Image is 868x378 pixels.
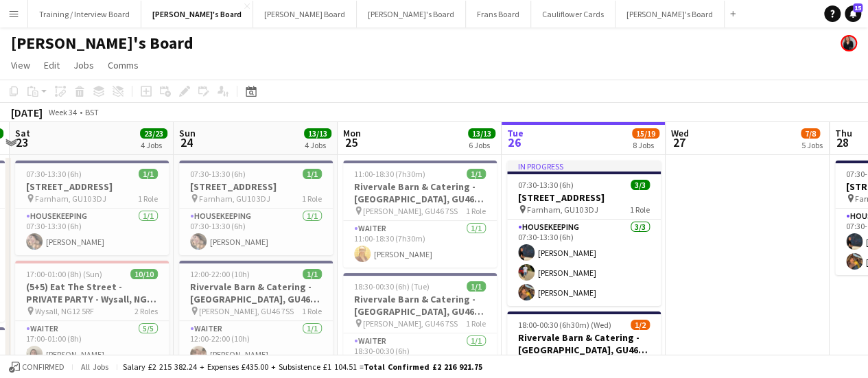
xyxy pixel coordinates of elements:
span: Wed [671,127,689,139]
span: Sun [179,127,196,139]
h1: [PERSON_NAME]'s Board [11,33,193,54]
span: 11:00-18:30 (7h30m) [354,169,425,179]
a: Comms [102,56,144,74]
span: 23/23 [140,128,167,139]
span: 1 Role [466,206,486,216]
app-job-card: In progress07:30-13:30 (6h)3/3[STREET_ADDRESS] Farnham, GU10 3DJ1 RoleHousekeeping3/307:30-13:30 ... [507,161,661,306]
span: 2 Roles [134,306,158,316]
h3: Rivervale Barn & Catering - [GEOGRAPHIC_DATA], GU46 7SS [343,180,497,205]
span: 07:30-13:30 (6h) [518,180,574,190]
button: [PERSON_NAME] Board [253,1,357,27]
span: 1 Role [302,193,322,204]
div: In progress [507,161,661,172]
app-job-card: 12:00-22:00 (10h)1/1Rivervale Barn & Catering - [GEOGRAPHIC_DATA], GU46 7SS [PERSON_NAME], GU46 7... [179,261,333,368]
span: Week 34 [45,107,80,117]
span: 15/19 [632,128,659,139]
span: 17:00-01:00 (8h) (Sun) [26,269,102,279]
span: [PERSON_NAME], GU46 7SS [363,206,458,216]
button: Training / Interview Board [28,1,141,27]
div: 6 Jobs [469,140,495,150]
span: 18:30-00:30 (6h) (Tue) [354,281,430,292]
span: 1 Role [302,306,322,316]
app-card-role: Housekeeping1/107:30-13:30 (6h)[PERSON_NAME] [15,209,169,255]
app-job-card: 11:00-18:30 (7h30m)1/1Rivervale Barn & Catering - [GEOGRAPHIC_DATA], GU46 7SS [PERSON_NAME], GU46... [343,161,497,268]
h3: (5+5) Eat The Street - PRIVATE PARTY - Wysall, NG12 5RF [15,281,169,305]
app-card-role: Housekeeping1/107:30-13:30 (6h)[PERSON_NAME] [179,209,333,255]
span: 12:00-22:00 (10h) [190,269,250,279]
button: [PERSON_NAME]'s Board [141,1,253,27]
div: BST [85,107,99,117]
a: View [5,56,36,74]
span: [PERSON_NAME], GU46 7SS [363,318,458,329]
app-job-card: 07:30-13:30 (6h)1/1[STREET_ADDRESS] Farnham, GU10 3DJ1 RoleHousekeeping1/107:30-13:30 (6h)[PERSON... [15,161,169,255]
a: Edit [38,56,65,74]
a: Jobs [68,56,99,74]
h3: [STREET_ADDRESS] [179,180,333,193]
span: 25 [341,134,361,150]
span: Farnham, GU10 3DJ [199,193,270,204]
app-card-role: Waiter1/112:00-22:00 (10h)[PERSON_NAME] [179,321,333,368]
div: [DATE] [11,106,43,119]
div: Salary £2 215 382.24 + Expenses £435.00 + Subsistence £1 104.51 = [123,362,482,372]
app-user-avatar: Thomasina Dixon [841,35,857,51]
h3: [STREET_ADDRESS] [507,191,661,204]
span: 13/13 [468,128,495,139]
app-card-role: Waiter1/111:00-18:30 (7h30m)[PERSON_NAME] [343,221,497,268]
span: 1 Role [138,193,158,204]
h3: Rivervale Barn & Catering - [GEOGRAPHIC_DATA], GU46 7SS [179,281,333,305]
span: Confirmed [22,362,64,372]
a: 15 [845,5,861,22]
button: [PERSON_NAME]'s Board [615,1,725,27]
button: Frans Board [466,1,531,27]
span: Edit [44,59,60,71]
app-job-card: 07:30-13:30 (6h)1/1[STREET_ADDRESS] Farnham, GU10 3DJ1 RoleHousekeeping1/107:30-13:30 (6h)[PERSON... [179,161,333,255]
div: 8 Jobs [633,140,659,150]
app-card-role: Housekeeping3/307:30-13:30 (6h)[PERSON_NAME][PERSON_NAME][PERSON_NAME] [507,220,661,306]
span: 15 [853,3,863,12]
span: Mon [343,127,361,139]
span: 10/10 [130,269,158,279]
span: 1/2 [631,320,650,330]
span: Jobs [73,59,94,71]
span: Farnham, GU10 3DJ [35,193,106,204]
span: Thu [835,127,852,139]
span: 18:00-00:30 (6h30m) (Wed) [518,320,611,330]
span: Farnham, GU10 3DJ [527,204,598,215]
span: 1/1 [303,269,322,279]
span: 07:30-13:30 (6h) [26,169,82,179]
span: 1/1 [467,281,486,292]
span: 1 Role [630,204,650,215]
span: 1/1 [467,169,486,179]
span: [PERSON_NAME], GU46 7SS [199,306,294,316]
span: View [11,59,30,71]
div: 4 Jobs [305,140,331,150]
div: 5 Jobs [801,140,823,150]
h3: Rivervale Barn & Catering - [GEOGRAPHIC_DATA], GU46 7SS [343,293,497,318]
span: 13/13 [304,128,331,139]
span: 24 [177,134,196,150]
button: Cauliflower Cards [531,1,615,27]
span: 07:30-13:30 (6h) [190,169,246,179]
span: 1/1 [303,169,322,179]
h3: [STREET_ADDRESS] [15,180,169,193]
span: 1 Role [466,318,486,329]
span: 1/1 [139,169,158,179]
span: 26 [505,134,524,150]
span: 7/8 [801,128,820,139]
button: [PERSON_NAME]'s Board [357,1,466,27]
span: Total Confirmed £2 216 921.75 [364,362,482,372]
span: Sat [15,127,30,139]
span: 23 [13,134,30,150]
span: Comms [108,59,139,71]
div: 4 Jobs [141,140,167,150]
span: 28 [833,134,852,150]
span: All jobs [78,362,111,372]
span: Wysall, NG12 5RF [35,306,94,316]
h3: Rivervale Barn & Catering - [GEOGRAPHIC_DATA], GU46 7SS [507,331,661,356]
span: 27 [669,134,689,150]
